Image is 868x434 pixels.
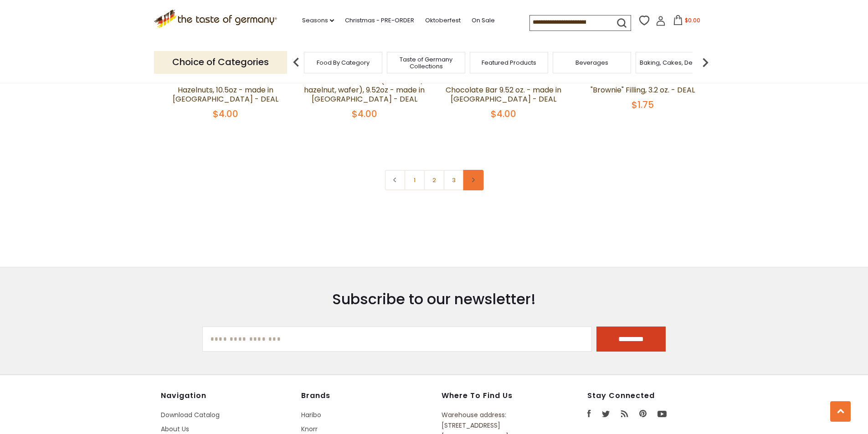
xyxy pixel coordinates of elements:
a: Baking, Cakes, Desserts [640,59,710,66]
a: 2 [424,170,444,190]
a: Beverages [575,59,608,66]
a: Food By Category [317,59,370,66]
a: Knorr [301,424,318,434]
h4: Brands [301,391,432,400]
a: About Us [161,424,189,434]
a: 3 [443,170,464,190]
a: Seasons [302,15,334,26]
a: 1 [404,170,425,190]
a: Taste of Germany Collections [390,56,462,70]
h3: Subscribe to our newsletter! [202,290,666,308]
img: next arrow [696,53,714,71]
a: Oktoberfest [425,15,461,26]
span: $4.00 [491,107,516,120]
a: On Sale [472,15,495,26]
button: $0.00 [668,15,706,29]
p: Choice of Categories [154,51,287,73]
h4: Where to find us [442,391,545,400]
span: $4.00 [352,107,377,120]
span: $4.00 [213,107,238,120]
span: $0.00 [685,16,700,24]
a: Milka MMMAX Raisins & Nut Chocolate Bar 9.52 oz. - made in [GEOGRAPHIC_DATA] - DEAL [446,76,561,104]
a: MilkaMMMAX Toffee and Whole Hazelnuts, 10.5oz - made in [GEOGRAPHIC_DATA] - DEAL [169,76,282,104]
a: Christmas - PRE-ORDER [345,15,414,26]
a: Featured Products [482,59,536,66]
a: Download Catalog [161,410,220,419]
a: MilkaMMMAX Nussini (chocolate, hazelnut, wafer), 9.52oz - made in [GEOGRAPHIC_DATA] - DEAL [304,76,425,104]
h4: Navigation [161,391,292,400]
img: previous arrow [287,53,305,71]
a: Haribo [301,410,321,419]
h4: Stay Connected [587,391,708,400]
span: $1.75 [632,98,654,111]
a: Milka Chocolate with Oreo "Brownie" Filling, 3.2 oz. - DEAL [591,76,695,95]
